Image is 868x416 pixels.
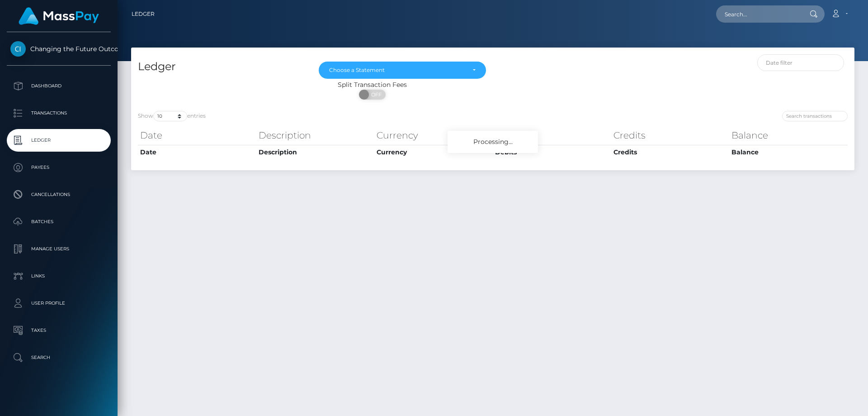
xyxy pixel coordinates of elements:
th: Currency [374,126,493,144]
th: Description [256,145,375,159]
th: Debits [493,126,611,144]
select: Showentries [153,111,187,121]
p: Manage Users [10,242,107,256]
th: Date [138,145,256,159]
th: Credits [611,145,730,159]
input: Search transactions [782,111,848,121]
p: User Profile [10,296,107,310]
img: Changing the Future Outcome Inc [10,41,26,57]
th: Description [256,126,375,144]
input: Search... [716,5,801,23]
a: Manage Users [7,238,111,260]
p: Dashboard [10,79,107,93]
p: Taxes [10,324,107,337]
a: User Profile [7,292,111,315]
p: Links [10,269,107,283]
div: Processing... [448,131,538,153]
span: OFF [364,90,387,100]
th: Currency [374,145,493,159]
th: Debits [493,145,611,159]
h4: Ledger [138,59,305,75]
a: Links [7,265,111,287]
a: Payees [7,156,111,179]
p: Cancellations [10,188,107,201]
a: Transactions [7,102,111,124]
a: Ledger [7,129,111,152]
span: Changing the Future Outcome Inc [7,45,111,53]
div: Split Transaction Fees [131,80,613,90]
p: Transactions [10,106,107,120]
th: Date [138,126,256,144]
button: Choose a Statement [319,62,486,79]
label: Show entries [138,111,206,121]
a: Search [7,346,111,369]
input: Date filter [757,54,844,71]
img: MassPay Logo [19,7,99,25]
th: Credits [611,126,730,144]
p: Ledger [10,134,107,147]
a: Batches [7,210,111,233]
a: Taxes [7,319,111,342]
p: Batches [10,215,107,229]
th: Balance [729,145,848,159]
div: Choose a Statement [329,67,465,74]
a: Dashboard [7,75,111,97]
p: Payees [10,161,107,174]
p: Search [10,351,107,364]
a: Cancellations [7,183,111,206]
th: Balance [729,126,848,144]
a: Ledger [132,5,155,24]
